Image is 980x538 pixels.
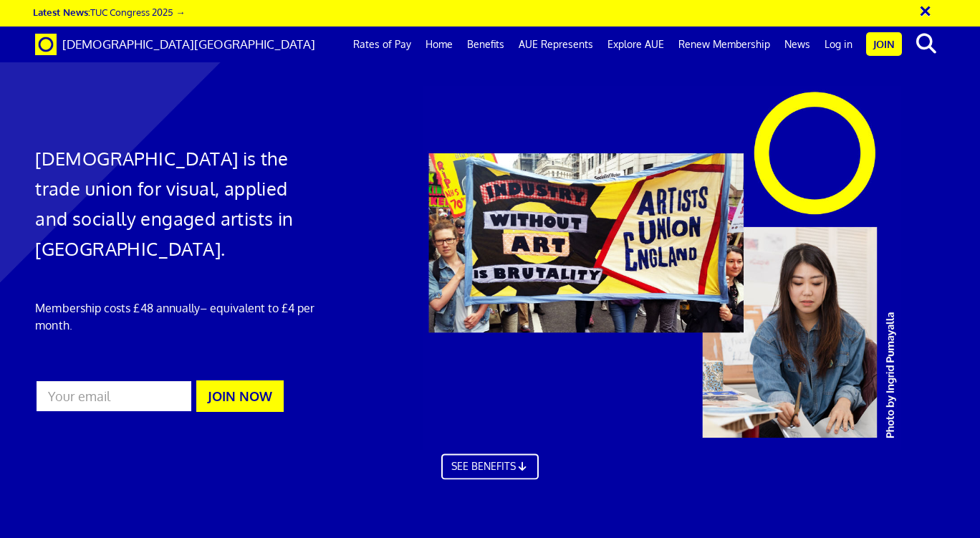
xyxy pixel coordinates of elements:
a: Home [418,27,460,62]
a: Explore AUE [600,27,671,62]
a: SEE BENEFITS [441,464,539,490]
a: Log in [817,27,860,62]
a: Brand [DEMOGRAPHIC_DATA][GEOGRAPHIC_DATA] [24,27,326,62]
a: AUE Represents [511,27,600,62]
span: [DEMOGRAPHIC_DATA][GEOGRAPHIC_DATA] [62,37,315,52]
a: Rates of Pay [346,27,418,62]
input: Your email [35,380,193,413]
a: Latest News:TUC Congress 2025 → [33,6,185,18]
p: Membership costs £48 annually – equivalent to £4 per month. [35,299,324,334]
button: search [905,29,948,59]
a: Benefits [460,27,511,62]
a: Join [866,32,902,56]
a: Renew Membership [671,27,777,62]
strong: Latest News: [33,6,90,18]
h1: [DEMOGRAPHIC_DATA] is the trade union for visual, applied and socially engaged artists in [GEOGRA... [35,143,324,264]
a: News [777,27,817,62]
button: JOIN NOW [196,380,284,412]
